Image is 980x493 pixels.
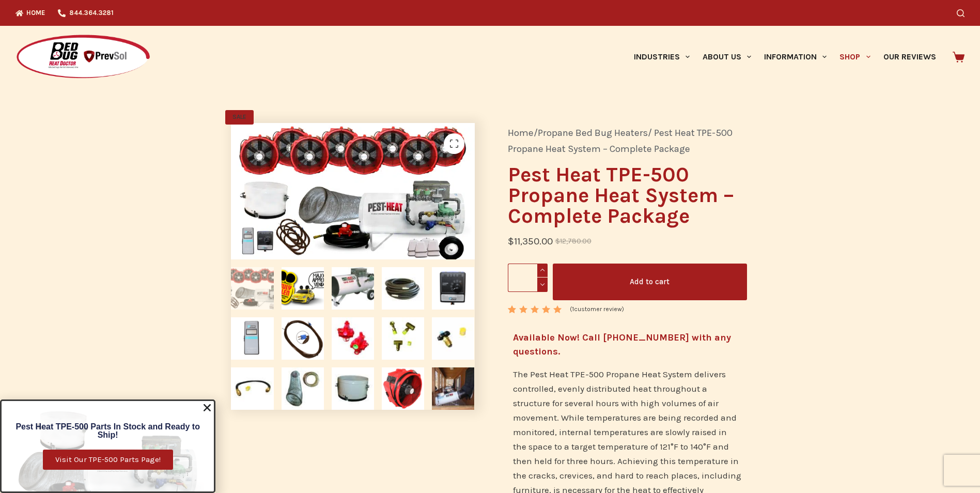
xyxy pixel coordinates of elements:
img: Pest Heat TPE-500 Propane Heater to treat bed bugs, termites, and stored pests such as Grain Beatles [332,267,374,310]
a: Our Reviews [877,26,942,88]
nav: Breadcrumb [508,125,747,157]
bdi: 11,350.00 [508,236,553,247]
span: $ [508,236,514,247]
a: Shop [833,26,877,88]
span: 1 [572,305,574,313]
button: Search [957,9,965,17]
img: 24” Pigtail for Pest Heat TPE-500 [231,367,273,410]
a: Home [508,127,534,138]
span: 1 [508,305,515,321]
div: Rated 5.00 out of 5 [508,305,563,313]
img: 50 foot temperature probe [282,317,324,360]
a: Information [758,26,833,88]
img: Red 10-PSI Regulator for Pest Heat TPE-500 [332,317,374,360]
img: 18” by 25’ mylar duct for Pest Heat TPE-500 [282,367,324,410]
img: AM3700 Axial Air Mover [382,367,424,410]
a: Pest Heat TPE-500 Propane Heat System complete package, compare to Titan 450 Propane Bed Bug Heater [231,185,474,195]
a: View full-screen image gallery [444,133,464,154]
span: ° [703,441,706,452]
span: SALE [225,110,254,125]
span: $ [555,237,560,245]
h1: Pest Heat TPE-500 Propane Heat System – Complete Package [508,164,747,226]
img: 50-foot propane hose for Pest Heat TPE-500 [382,267,424,310]
a: Industries [627,26,696,88]
a: About Us [696,26,757,88]
img: TEGAM Handheld Thermometer [231,317,273,360]
span: The Pest Heat TPE-500 Propane Heat System delivers controlled, evenly distributed heat throughout... [513,369,737,452]
span: ° [671,441,674,452]
img: Majorly Approved Vendor by Truly Nolen [282,267,324,310]
img: Prevsol/Bed Bug Heat Doctor [15,34,151,80]
a: (1customer review) [570,304,624,315]
h4: Available Now! Call [PHONE_NUMBER] with any questions. [513,331,742,359]
button: Add to cart [553,264,747,300]
img: Pest Heat TPE-500 Propane Heater Treating Bed Bugs in a Camp [432,367,474,410]
input: Product quantity [508,264,548,292]
bdi: 12,780.00 [555,237,592,245]
img: TEGAM 6-way Switch [432,267,474,310]
span: F to 140 [674,441,703,452]
img: T-Block Fitting for Pest Heat TPE-500 [382,317,424,360]
img: Pest Heat TPE-500 Propane Heat System complete package, compare to Titan 450 Propane Bed Bug Heater [231,267,273,310]
span: Rated out of 5 based on customer rating [508,305,563,361]
img: POL Fitting for Pest Heat TPE-500 [432,317,474,360]
a: Propane Bed Bug Heaters [538,127,648,138]
img: Metal 18” duct adapter for Pest Heat TPE-500 [332,367,374,410]
img: Pest Heat TPE-500 Propane Heat System complete package, compare to Titan 450 Propane Bed Bug Heater [231,123,474,259]
span: Visit Our TPE-500 Parts Page! [55,456,161,464]
h6: Pest Heat TPE-500 Parts In Stock and Ready to Ship! [7,423,209,439]
a: Visit Our TPE-500 Parts Page! [43,450,173,470]
nav: Primary [627,26,942,88]
a: Close [202,403,212,413]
